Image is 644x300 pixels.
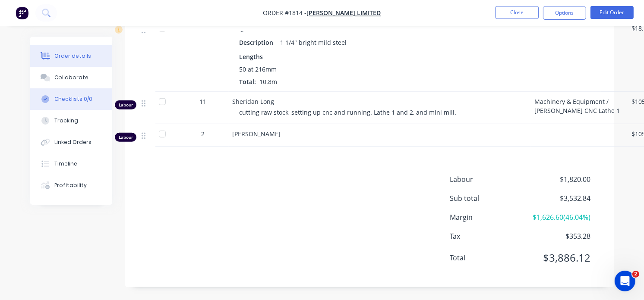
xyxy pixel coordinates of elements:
[277,36,350,49] div: 1 1/4" bright mild steel
[54,138,92,146] div: Linked Orders
[199,97,206,106] span: 11
[201,129,205,138] span: 2
[30,67,112,88] button: Collaborate
[232,24,281,32] span: Bright Mild Steel
[115,100,136,109] div: Labour
[54,160,77,168] div: Timeline
[30,88,112,110] button: Checklists 0/0
[527,231,590,241] span: $353.28
[30,153,112,175] button: Timeline
[527,193,590,203] span: $3,532.84
[54,95,92,103] div: Checklists 0/0
[307,9,381,17] a: [PERSON_NAME] Limited
[531,92,628,124] div: Machinery & Equipment / [PERSON_NAME] CNC Lathe 1
[450,253,527,263] span: Total
[239,108,456,116] span: cutting raw stock, setting up cnc and running. Lathe 1 and 2, and mini mill.
[115,133,136,142] div: Labour
[256,78,281,86] span: 10.8m
[632,271,639,278] span: 2
[54,52,91,60] div: Order details
[54,74,88,81] div: Collaborate
[450,193,527,203] span: Sub total
[54,181,87,189] div: Profitability
[232,97,274,106] span: Sheridan Long
[527,212,590,222] span: $1,626.60 ( 46.04 %)
[30,45,112,67] button: Order details
[239,65,277,74] span: 50 at 216mm
[450,174,527,184] span: Labour
[496,6,539,19] button: Close
[527,250,590,266] span: $3,886.12
[615,271,635,291] iframe: Intercom live chat
[527,174,590,184] span: $1,820.00
[450,231,527,241] span: Tax
[30,175,112,196] button: Profitability
[239,78,256,86] span: Total:
[239,52,263,61] span: Lengths
[239,36,277,49] div: Description
[16,6,28,19] img: Factory
[450,212,527,222] span: Margin
[232,130,281,138] span: [PERSON_NAME]
[30,131,112,153] button: Linked Orders
[30,110,112,131] button: Tracking
[263,9,307,17] span: Order #1814 -
[54,117,78,125] div: Tracking
[543,6,586,20] button: Options
[590,6,634,19] button: Edit Order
